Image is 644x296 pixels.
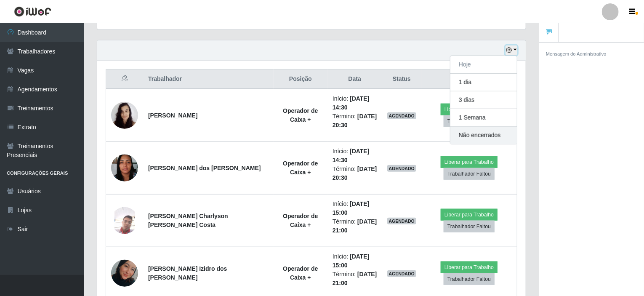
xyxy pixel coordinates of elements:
[111,207,138,234] img: 1731321667936.jpeg
[333,112,377,130] li: Término:
[283,160,318,176] strong: Operador de Caixa +
[382,69,422,89] th: Status
[387,270,417,277] span: AGENDADO
[333,94,377,112] li: Início:
[333,217,377,235] li: Término:
[421,69,517,89] th: Opções
[333,147,377,165] li: Início:
[387,165,417,172] span: AGENDADO
[444,168,495,180] button: Trabalhador Faltou
[143,69,274,89] th: Trabalhador
[450,109,517,127] button: 1 Semana
[283,265,318,281] strong: Operador de Caixa +
[333,200,377,217] li: Início:
[444,221,495,232] button: Trabalhador Faltou
[14,6,51,17] img: CoreUI Logo
[450,74,517,91] button: 1 dia
[387,218,417,224] span: AGENDADO
[450,91,517,109] button: 3 dias
[450,56,517,74] button: Hoje
[546,51,607,56] small: Mensagem do Administrativo
[333,95,370,111] time: [DATE] 14:30
[111,97,138,133] img: 1678303109366.jpeg
[444,273,495,285] button: Trabalhador Faltou
[441,261,498,273] button: Liberar para Trabalho
[441,104,498,115] button: Liberar para Trabalho
[111,150,138,186] img: 1751659214468.jpeg
[148,265,227,281] strong: [PERSON_NAME] Izidro dos [PERSON_NAME]
[283,213,318,228] strong: Operador de Caixa +
[441,209,498,221] button: Liberar para Trabalho
[333,200,370,216] time: [DATE] 15:00
[148,112,197,119] strong: [PERSON_NAME]
[444,115,495,127] button: Trabalhador Faltou
[333,270,377,288] li: Término:
[333,252,377,270] li: Início:
[441,156,498,168] button: Liberar para Trabalho
[450,127,517,144] button: Não encerrados
[387,112,417,119] span: AGENDADO
[333,253,370,269] time: [DATE] 15:00
[148,213,228,228] strong: [PERSON_NAME] Charlyson [PERSON_NAME] Costa
[333,165,377,182] li: Término:
[283,107,318,123] strong: Operador de Caixa +
[327,69,382,89] th: Data
[274,69,327,89] th: Posição
[111,253,138,294] img: 1739783005889.jpeg
[148,165,261,171] strong: [PERSON_NAME] dos [PERSON_NAME]
[333,148,370,163] time: [DATE] 14:30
